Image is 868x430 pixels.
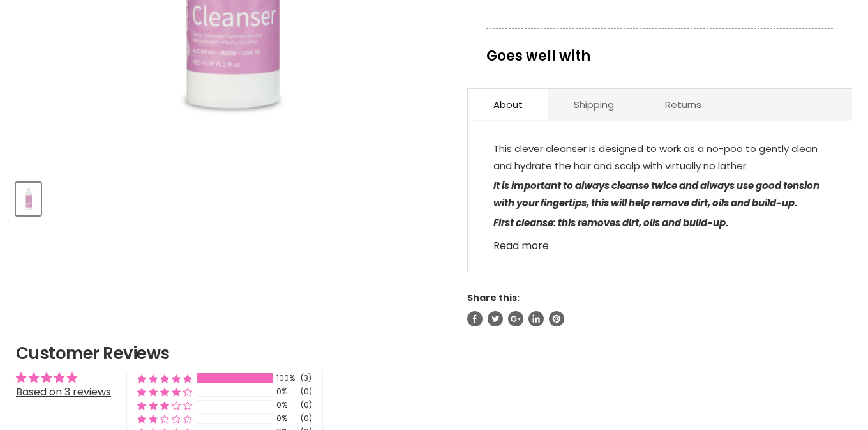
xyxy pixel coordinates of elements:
[548,89,640,120] a: Shipping
[493,216,728,229] strong: First cleanse: this removes dirt, oils and build-up.
[16,183,41,215] button: Clever Curl Cleanser
[276,373,297,384] div: 100%
[467,292,852,326] aside: Share this:
[493,140,827,177] p: This clever cleanser is designed to work as a no-poo to gently clean and hydrate the hair and sca...
[17,184,40,214] img: Clever Curl Cleanser
[301,373,311,384] div: (3)
[493,179,819,210] strong: It is important to always cleanse twice and always use good tension with your fingertips, this wi...
[16,342,852,365] h2: Customer Reviews
[14,179,449,215] div: Product thumbnails
[640,89,727,120] a: Returns
[16,371,111,385] div: Average rating is 5.00 stars
[493,233,827,252] a: Read more
[137,373,192,384] div: 100% (3) reviews with 5 star rating
[467,291,520,304] span: Share this:
[468,89,548,120] a: About
[16,385,111,399] a: Based on 3 reviews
